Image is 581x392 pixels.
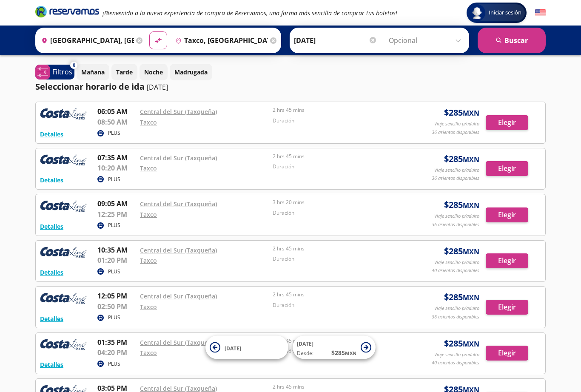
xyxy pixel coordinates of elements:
[432,313,479,321] p: 36 asientos disponibles
[108,268,120,276] p: PLUS
[444,337,479,350] span: $ 285
[40,291,87,308] img: RESERVAMOS
[35,5,99,20] a: Brand Logo
[486,300,528,315] button: Elegir
[463,201,479,210] small: MXN
[432,359,479,366] p: 40 asientos disponibles
[140,349,157,357] a: Taxco
[140,338,217,347] a: Central del Sur (Taxqueña)
[170,64,212,80] button: Madrugada
[444,291,479,304] span: $ 285
[485,9,525,17] span: Iniciar sesión
[97,255,136,265] p: 01:20 PM
[40,222,63,231] button: Detalles
[40,153,87,170] img: RESERVAMOS
[172,30,268,51] input: Buscar Destino
[434,259,479,266] p: Viaje sencillo p/adulto
[108,129,120,137] p: PLUS
[140,154,217,162] a: Central del Sur (Taxqueña)
[273,255,401,263] p: Duración
[108,222,120,229] p: PLUS
[97,245,136,255] p: 10:35 AM
[140,303,157,311] a: Taxco
[297,340,313,347] span: [DATE]
[140,164,157,172] a: Taxco
[486,346,528,361] button: Elegir
[144,68,163,77] p: Noche
[273,199,401,206] p: 3 hrs 20 mins
[434,213,479,220] p: Viaje sencillo p/adulto
[108,314,120,321] p: PLUS
[97,163,136,173] p: 10:20 AM
[140,64,168,80] button: Noche
[297,349,313,357] span: Desde:
[111,64,137,80] button: Tarde
[103,9,397,17] em: ¡Bienvenido a la nueva experiencia de compra de Reservamos, una forma más sencilla de comprar tus...
[389,30,465,51] input: Opcional
[140,256,157,264] a: Taxco
[463,293,479,302] small: MXN
[97,106,136,116] p: 06:05 AM
[77,64,109,80] button: Mañana
[108,176,120,183] p: PLUS
[444,245,479,258] span: $ 285
[486,207,528,222] button: Elegir
[434,305,479,312] p: Viaje sencillo p/adulto
[97,199,136,209] p: 09:05 AM
[293,336,376,359] button: [DATE]Desde:$285MXN
[147,82,168,92] p: [DATE]
[294,30,377,51] input: Elegir Fecha
[73,62,75,69] span: 0
[40,130,63,139] button: Detalles
[434,120,479,128] p: Viaje sencillo p/adulto
[273,383,401,391] p: 2 hrs 45 mins
[116,68,133,77] p: Tarde
[35,80,145,93] p: Seleccionar horario de ida
[432,267,479,274] p: 40 asientos disponibles
[81,68,105,77] p: Mañana
[463,339,479,349] small: MXN
[140,118,157,126] a: Taxco
[40,199,87,216] img: RESERVAMOS
[463,155,479,164] small: MXN
[478,28,546,53] button: Buscar
[463,108,479,118] small: MXN
[444,106,479,119] span: $ 285
[97,153,136,163] p: 07:35 AM
[40,268,63,277] button: Detalles
[35,65,74,80] button: 0Filtros
[97,117,136,127] p: 08:50 AM
[97,347,136,358] p: 04:20 PM
[444,199,479,211] span: $ 285
[486,161,528,176] button: Elegir
[108,360,120,368] p: PLUS
[444,153,479,165] span: $ 285
[40,176,63,185] button: Detalles
[273,291,401,298] p: 2 hrs 45 mins
[535,8,546,18] button: English
[273,163,401,170] p: Duración
[140,200,217,208] a: Central del Sur (Taxqueña)
[273,301,401,309] p: Duración
[140,108,217,116] a: Central del Sur (Taxqueña)
[52,67,72,77] p: Filtros
[225,344,241,352] span: [DATE]
[40,337,87,354] img: RESERVAMOS
[432,221,479,228] p: 36 asientos disponibles
[331,348,356,357] span: $ 285
[40,360,63,369] button: Detalles
[273,245,401,253] p: 2 hrs 45 mins
[432,175,479,182] p: 36 asientos disponibles
[345,350,356,356] small: MXN
[486,115,528,130] button: Elegir
[140,292,217,300] a: Central del Sur (Taxqueña)
[273,106,401,114] p: 2 hrs 45 mins
[35,5,99,18] i: Brand Logo
[40,245,87,262] img: RESERVAMOS
[97,301,136,312] p: 02:50 PM
[273,209,401,217] p: Duración
[97,337,136,347] p: 01:35 PM
[432,129,479,136] p: 36 asientos disponibles
[97,209,136,219] p: 12:25 PM
[486,253,528,268] button: Elegir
